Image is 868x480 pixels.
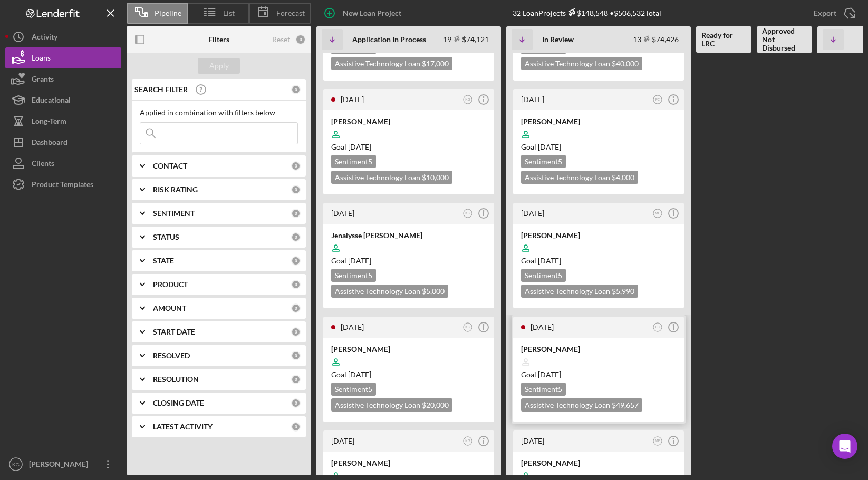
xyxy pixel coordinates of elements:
[513,8,661,17] div: 32 Loan Projects • $506,532 Total
[331,57,452,70] div: Assistive Technology Loan
[422,59,449,68] span: $17,000
[331,383,376,396] div: Sentiment 5
[322,201,496,310] a: [DATE]KGJenalysse [PERSON_NAME]Goal [DATE]Sentiment5Assistive Technology Loan $5,000
[291,280,301,289] div: 0
[5,47,121,68] button: Loans
[153,351,190,360] b: RESOLVED
[422,400,449,409] span: $20,000
[331,370,371,379] span: Goal
[331,285,448,298] div: Assistive Technology Loan
[134,85,188,94] b: SEARCH FILTER
[521,116,676,127] div: [PERSON_NAME]
[521,370,561,379] span: Goal
[5,111,121,132] button: Long-Term
[538,256,561,265] time: 10/05/2025
[701,31,746,48] b: Ready for LRC
[12,462,20,467] text: KG
[512,201,686,310] a: [DATE]MF[PERSON_NAME]Goal [DATE]Sentiment5Assistive Technology Loan $5,990
[209,58,229,74] div: Apply
[331,171,452,184] div: Assistive Technology Loan
[651,434,665,448] button: MF
[5,153,121,174] a: Clients
[5,26,121,47] a: Activity
[153,304,186,312] b: AMOUNT
[521,285,638,298] div: Assistive Technology Loan
[538,142,561,151] time: 10/08/2025
[461,93,475,107] button: KG
[153,399,204,407] b: CLOSING DATE
[331,269,376,282] div: Sentiment 5
[32,153,54,177] div: Clients
[322,315,496,424] a: [DATE]KG[PERSON_NAME]Goal [DATE]Sentiment5Assistive Technology Loan $20,000
[291,398,301,408] div: 0
[352,35,426,44] b: Application In Process
[331,142,371,151] span: Goal
[5,132,121,153] button: Dashboard
[291,303,301,313] div: 0
[422,173,449,182] span: $10,000
[521,344,676,355] div: [PERSON_NAME]
[291,351,301,360] div: 0
[291,232,301,242] div: 0
[32,111,66,134] div: Long-Term
[521,436,544,445] time: 2025-09-03 06:18
[291,161,301,171] div: 0
[465,211,470,215] text: KG
[531,322,554,331] time: 2025-09-03 23:42
[655,97,660,101] text: FC
[348,256,371,265] time: 10/05/2025
[291,185,301,194] div: 0
[521,95,544,104] time: 2025-09-05 20:25
[153,328,195,336] b: START DATE
[814,3,836,24] div: Export
[153,233,179,241] b: STATUS
[198,58,240,74] button: Apply
[331,436,354,445] time: 2025-09-03 22:51
[612,400,639,409] span: $49,657
[5,68,121,90] button: Grants
[521,230,676,241] div: [PERSON_NAME]
[331,344,486,355] div: [PERSON_NAME]
[291,209,301,218] div: 0
[153,375,199,384] b: RESOLUTION
[465,439,470,443] text: KG
[276,9,305,17] span: Forecast
[521,398,642,412] div: Assistive Technology Loan
[422,287,445,296] span: $5,000
[32,174,93,198] div: Product Templates
[5,174,121,195] button: Product Templates
[542,35,574,44] b: In Review
[655,439,660,443] text: MF
[26,454,95,477] div: [PERSON_NAME]
[140,109,298,117] div: Applied in combination with filters below
[465,325,470,329] text: KG
[153,280,188,289] b: PRODUCT
[612,173,634,182] span: $4,000
[521,383,566,396] div: Sentiment 5
[521,171,638,184] div: Assistive Technology Loan
[521,256,561,265] span: Goal
[32,47,51,71] div: Loans
[651,320,665,335] button: FC
[612,287,634,296] span: $5,990
[538,370,561,379] time: 10/02/2025
[461,320,475,335] button: KG
[343,3,401,24] div: New Loan Project
[32,90,71,113] div: Educational
[461,434,475,448] button: KG
[5,90,121,111] button: Educational
[291,422,301,432] div: 0
[32,68,54,92] div: Grants
[521,458,676,468] div: [PERSON_NAME]
[651,207,665,221] button: MF
[655,325,660,329] text: FC
[291,327,301,337] div: 0
[331,256,371,265] span: Goal
[331,458,486,468] div: [PERSON_NAME]
[512,315,686,424] a: [DATE]FC[PERSON_NAME]Goal [DATE]Sentiment5Assistive Technology Loan $49,657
